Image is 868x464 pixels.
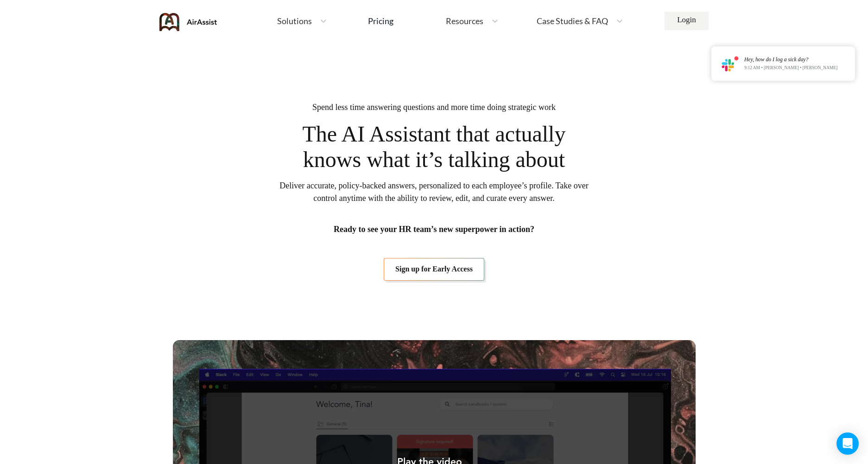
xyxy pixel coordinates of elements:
[290,121,578,172] span: The AI Assistant that actually knows what it’s talking about
[312,101,556,114] span: Spend less time answering questions and more time doing strategic work
[722,56,739,71] img: notification
[744,57,837,63] div: Hey, how do I log a sick day?
[537,17,608,25] span: Case Studies & FAQ
[384,258,484,280] a: Sign up for Early Access
[446,17,483,25] span: Resources
[665,12,709,30] a: Login
[744,65,837,71] p: 9:12 AM • [PERSON_NAME] • [PERSON_NAME]
[368,17,393,25] div: Pricing
[334,223,534,236] span: Ready to see your HR team’s new superpower in action?
[836,432,859,455] div: Open Intercom Messenger
[368,13,393,29] a: Pricing
[279,180,589,205] span: Deliver accurate, policy-backed answers, personalized to each employee’s profile. Take over contr...
[159,13,217,31] img: AirAssist
[277,17,312,25] span: Solutions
